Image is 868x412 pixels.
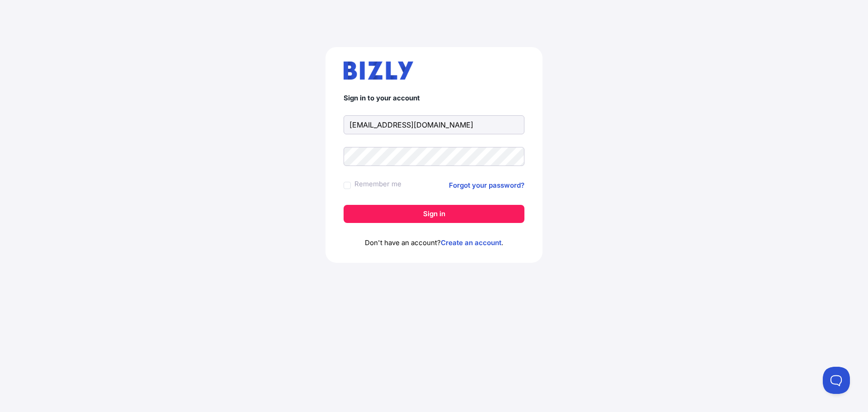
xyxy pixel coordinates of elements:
input: Email [344,115,524,134]
h4: Sign in to your account [344,94,524,103]
iframe: Toggle Customer Support [823,367,850,394]
a: Forgot your password? [449,180,524,191]
img: bizly_logo.svg [344,62,413,80]
p: Don't have an account? . [344,237,524,248]
a: Create an account [441,238,501,247]
button: Sign in [344,205,524,223]
label: Remember me [354,179,401,189]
